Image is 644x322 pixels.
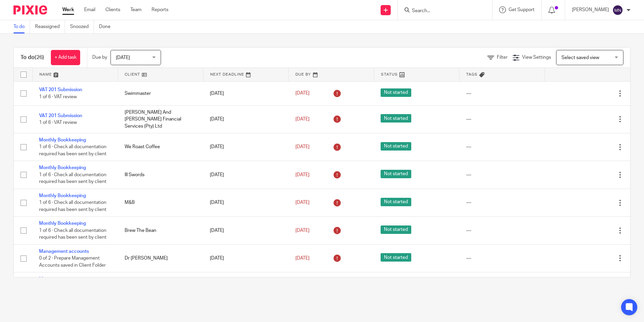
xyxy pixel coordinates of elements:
span: Get Support [509,7,535,12]
a: Snoozed [70,20,94,33]
span: 1 of 6 · Check all documentation required has been sent by client [39,228,106,240]
div: --- [466,199,538,206]
span: Not started [381,114,411,123]
a: Monthly Bookkeeping [39,193,86,198]
span: Not started [381,198,411,206]
a: Work [62,6,74,13]
td: [PERSON_NAME] And [PERSON_NAME] Financial Services (Pty) Ltd [118,105,203,133]
span: Not started [381,170,411,178]
span: 0 of 2 · Prepare Management Accounts saved in Client Folder [39,256,106,268]
div: --- [466,143,538,150]
span: [DATE] [295,200,310,205]
a: Monthly Bookkeeping [39,138,86,142]
div: --- [466,255,538,262]
span: Filter [497,55,508,60]
span: Select saved view [561,55,599,60]
div: --- [466,171,538,178]
h1: To do [21,54,44,61]
span: 1 of 6 · VAT review [39,120,77,125]
img: svg%3E [612,5,623,16]
a: To do [13,20,30,33]
a: VAT 201 Submission [39,87,82,92]
span: [DATE] [295,228,310,233]
a: Clients [105,6,120,13]
p: Due by [92,54,107,61]
a: Email [84,6,95,13]
td: We Roast Coffee [118,133,203,161]
p: [PERSON_NAME] [572,6,609,13]
span: View Settings [522,55,551,60]
img: Pixie [13,5,47,15]
span: 1 of 6 · Check all documentation required has been sent by client [39,144,106,156]
td: [DATE] [203,244,289,272]
span: Not started [381,142,411,151]
td: Swimmaster [118,81,203,105]
input: Search [411,8,472,14]
span: (26) [35,55,44,60]
td: Dr [PERSON_NAME] [118,244,203,272]
a: Management accounts [39,277,89,281]
div: --- [466,90,538,97]
span: [DATE] [295,117,310,122]
td: [DATE] [203,161,289,189]
span: [DATE] [295,256,310,261]
span: 1 of 6 · Check all documentation required has been sent by client [39,200,106,212]
td: [DATE] [203,272,289,300]
a: Reassigned [35,20,65,33]
span: Not started [381,253,411,262]
a: Monthly Bookkeeping [39,165,86,170]
div: --- [466,116,538,123]
a: Team [130,6,141,13]
span: [DATE] [295,144,310,149]
span: Not started [381,225,411,234]
a: Reports [152,6,168,13]
a: VAT 201 Submission [39,113,82,118]
span: [DATE] [295,91,310,96]
a: + Add task [51,50,80,65]
td: Brew The Bean [118,217,203,244]
td: [DATE] [203,81,289,105]
td: [DATE] [203,105,289,133]
span: Tags [466,73,478,76]
span: 1 of 6 · Check all documentation required has been sent by client [39,172,106,184]
div: --- [466,227,538,234]
td: [DATE] [203,189,289,216]
span: [DATE] [116,55,130,60]
span: [DATE] [295,172,310,177]
a: Monthly Bookkeeping [39,221,86,226]
td: VDM Agencies [118,272,203,300]
a: Done [99,20,116,33]
a: Management accounts [39,249,89,254]
span: 1 of 6 · VAT review [39,95,77,99]
td: [DATE] [203,133,289,161]
td: M&B [118,189,203,216]
td: [DATE] [203,217,289,244]
td: III Swords [118,161,203,189]
span: Not started [381,88,411,97]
